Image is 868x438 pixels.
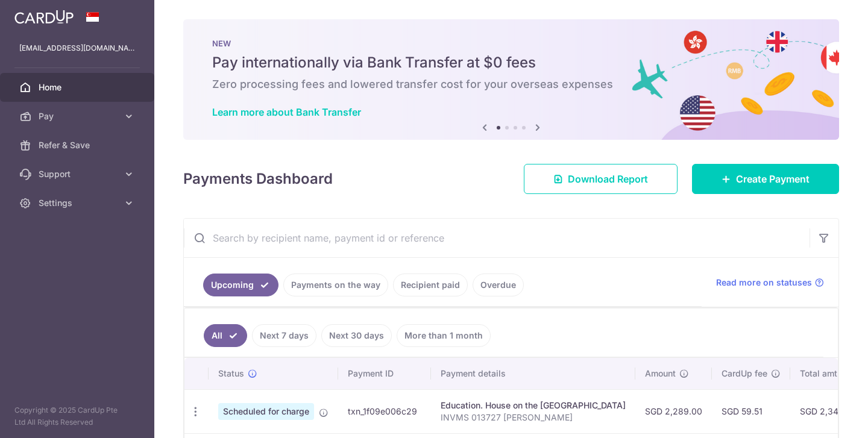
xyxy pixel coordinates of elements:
[800,368,840,380] span: Total amt.
[431,358,635,389] th: Payment details
[473,274,524,296] a: Overdue
[14,10,74,24] img: CardUp
[39,139,118,151] span: Refer & Save
[712,389,790,433] td: SGD 59.51
[692,164,839,194] a: Create Payment
[722,368,767,380] span: CardUp fee
[283,274,388,296] a: Payments on the way
[716,277,824,289] a: Read more on statuses
[716,277,812,289] span: Read more on statuses
[635,389,712,433] td: SGD 2,289.00
[736,172,810,186] span: Create Payment
[212,106,361,118] a: Learn more about Bank Transfer
[204,324,247,347] a: All
[524,164,678,194] a: Download Report
[212,53,810,72] h5: Pay internationally via Bank Transfer at $0 fees
[184,219,810,257] input: Search by recipient name, payment id or reference
[338,358,431,389] th: Payment ID
[397,324,491,347] a: More than 1 month
[645,368,676,380] span: Amount
[338,389,431,433] td: txn_1f09e006c29
[790,389,867,433] td: SGD 2,348.51
[441,399,626,411] div: Education. House on the [GEOGRAPHIC_DATA]
[212,39,810,48] p: NEW
[218,368,244,380] span: Status
[183,19,839,140] img: Bank transfer banner
[39,197,118,209] span: Settings
[39,168,118,180] span: Support
[19,42,135,54] p: [EMAIL_ADDRESS][DOMAIN_NAME]
[568,172,648,186] span: Download Report
[393,274,468,296] a: Recipient paid
[39,110,118,122] span: Pay
[218,403,314,420] span: Scheduled for charge
[252,324,316,347] a: Next 7 days
[183,168,333,190] h4: Payments Dashboard
[39,81,118,93] span: Home
[212,77,810,92] h6: Zero processing fees and lowered transfer cost for your overseas expenses
[203,274,278,296] a: Upcoming
[441,411,626,424] p: INVMS 013727 [PERSON_NAME]
[321,324,392,347] a: Next 30 days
